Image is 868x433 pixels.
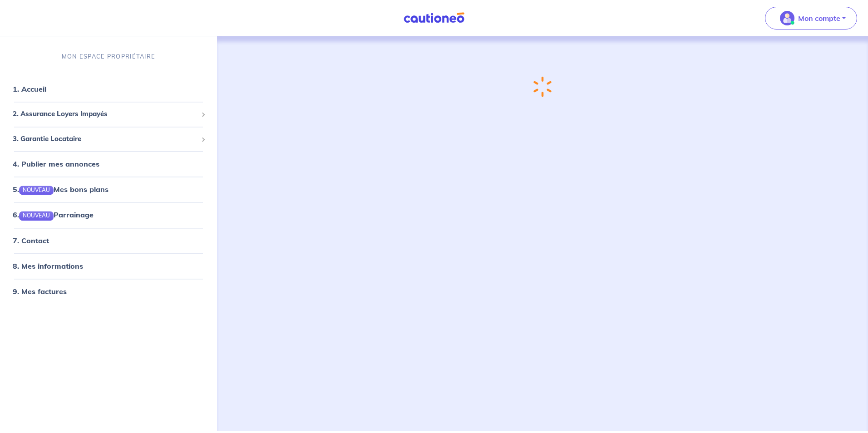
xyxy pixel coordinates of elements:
div: 7. Contact [4,231,213,250]
a: 1. Accueil [13,85,46,94]
img: Cautioneo [400,12,468,24]
img: illu_account_valid_menu.svg [780,11,794,25]
div: 5.NOUVEAUMes bons plans [4,181,213,199]
a: 7. Contact [13,236,49,245]
a: 6.NOUVEAUParrainage [13,211,94,220]
span: 2. Assurance Loyers Impayés [13,109,197,120]
div: 2. Assurance Loyers Impayés [4,106,213,123]
a: 9. Mes factures [13,287,67,296]
button: illu_account_valid_menu.svgMon compte [765,7,857,30]
div: 6.NOUVEAUParrainage [4,206,213,224]
div: 1. Accueil [4,80,213,98]
a: 4. Publier mes annonces [13,160,99,169]
p: MON ESPACE PROPRIÉTAIRE [62,52,155,61]
p: Mon compte [798,13,840,24]
div: 8. Mes informations [4,257,213,275]
div: 4. Publier mes annonces [4,155,213,173]
div: 3. Garantie Locataire [4,130,213,148]
span: 3. Garantie Locataire [13,134,197,144]
a: 5.NOUVEAUMes bons plans [13,185,108,194]
div: 9. Mes factures [4,282,213,300]
a: 8. Mes informations [13,261,83,271]
img: loading-spinner [529,73,556,100]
